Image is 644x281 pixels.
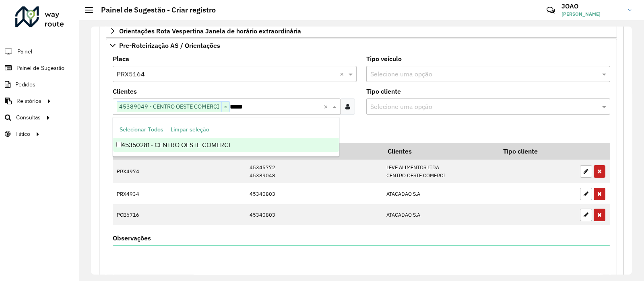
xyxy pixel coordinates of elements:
[561,2,622,10] h3: JOAO
[561,10,622,18] span: [PERSON_NAME]
[497,143,576,160] th: Tipo cliente
[116,123,167,136] button: Selecionar Todos
[382,204,497,225] td: ATACADAO S.A
[15,130,30,138] span: Tático
[324,102,330,111] span: Clear all
[382,143,497,160] th: Clientes
[17,47,32,56] span: Painel
[119,42,220,49] span: Pre-Roteirização AS / Orientações
[366,54,402,64] label: Tipo veículo
[221,102,229,112] span: ×
[245,183,382,204] td: 45340803
[340,69,347,79] span: Clear all
[93,6,216,14] h2: Painel de Sugestão - Criar registro
[113,86,137,96] label: Clientes
[382,160,497,183] td: LEVE ALIMENTOS LTDA CENTRO OESTE COMERCI
[382,183,497,204] td: ATACADAO S.A
[542,2,559,19] a: Contato Rápido
[113,138,339,152] div: 45350281 - CENTRO OESTE COMERCI
[113,117,339,157] ng-dropdown-panel: Options list
[106,24,617,38] a: Orientações Rota Vespertina Janela de horário extraordinária
[17,97,41,105] span: Relatórios
[366,86,401,96] label: Tipo cliente
[113,160,165,183] td: PRX4974
[245,204,382,225] td: 45340803
[245,160,382,183] td: 45345772 45389048
[106,39,617,52] a: Pre-Roteirização AS / Orientações
[119,28,301,34] span: Orientações Rota Vespertina Janela de horário extraordinária
[113,204,165,225] td: PCB6716
[16,113,41,122] span: Consultas
[17,64,64,72] span: Painel de Sugestão
[167,123,213,136] button: Limpar seleção
[15,80,35,89] span: Pedidos
[113,183,165,204] td: PRX4934
[113,54,129,64] label: Placa
[113,233,151,243] label: Observações
[117,102,221,111] span: 45389049 - CENTRO OESTE COMERCI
